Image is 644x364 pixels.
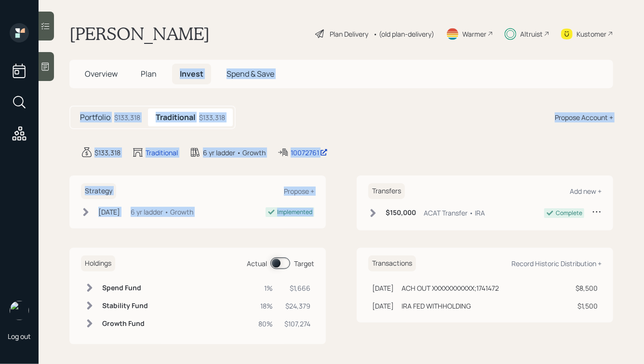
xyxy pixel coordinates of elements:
[386,209,416,217] h6: $150,000
[555,112,613,122] div: Propose Account +
[199,112,225,122] div: $133,318
[284,187,314,196] div: Propose +
[402,301,471,311] div: IRA FED WITHHOLDING
[8,332,31,341] div: Log out
[577,29,606,39] div: Kustomer
[424,208,485,218] div: ACAT Transfer • IRA
[180,68,203,79] span: Invest
[98,207,120,217] div: [DATE]
[368,183,405,199] h6: Transfers
[146,148,178,158] div: Traditional
[141,68,157,79] span: Plan
[576,283,598,293] div: $8,500
[102,302,148,310] h6: Stability Fund
[94,148,121,158] div: $133,318
[69,23,210,44] h1: [PERSON_NAME]
[227,68,274,79] span: Spend & Save
[156,113,195,122] h5: Traditional
[258,319,273,329] div: 80%
[10,301,29,320] img: hunter_neumayer.jpg
[114,112,140,122] div: $133,318
[294,258,314,269] div: Target
[402,283,499,293] div: ACH OUT XXXXXXXXXXX;1741472
[284,283,310,293] div: $1,666
[277,208,312,216] div: Implemented
[520,29,543,39] div: Altruist
[247,258,267,269] div: Actual
[102,284,148,292] h6: Spend Fund
[291,148,328,158] div: 10072761
[85,68,118,79] span: Overview
[511,259,602,268] div: Record Historic Distribution +
[102,320,148,328] h6: Growth Fund
[372,301,394,311] div: [DATE]
[81,183,116,199] h6: Strategy
[570,187,602,196] div: Add new +
[330,29,368,39] div: Plan Delivery
[462,29,486,39] div: Warmer
[373,29,434,39] div: • (old plan-delivery)
[203,148,266,158] div: 6 yr ladder • Growth
[284,301,310,311] div: $24,379
[258,301,273,311] div: 18%
[81,256,115,271] h6: Holdings
[80,113,110,122] h5: Portfolio
[131,207,193,217] div: 6 yr ladder • Growth
[576,301,598,311] div: $1,500
[556,209,582,217] div: Complete
[258,283,273,293] div: 1%
[368,256,416,271] h6: Transactions
[372,283,394,293] div: [DATE]
[284,319,310,329] div: $107,274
